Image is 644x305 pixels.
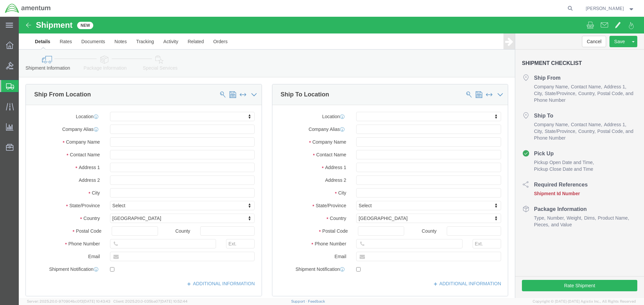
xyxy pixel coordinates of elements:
span: Client: 2025.20.0-035ba07 [113,299,187,303]
span: Server: 2025.20.0-970904bc0f3 [27,299,110,303]
button: [PERSON_NAME] [585,4,635,12]
span: [DATE] 10:43:43 [83,299,110,303]
a: Support [291,299,308,303]
img: logo [5,3,51,13]
span: [DATE] 10:52:44 [160,299,187,303]
span: Copyright © [DATE]-[DATE] Agistix Inc., All Rights Reserved [533,299,636,304]
a: Feedback [308,299,325,303]
span: Ahmed Warraiat [586,5,624,12]
iframe: FS Legacy Container [19,17,644,298]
